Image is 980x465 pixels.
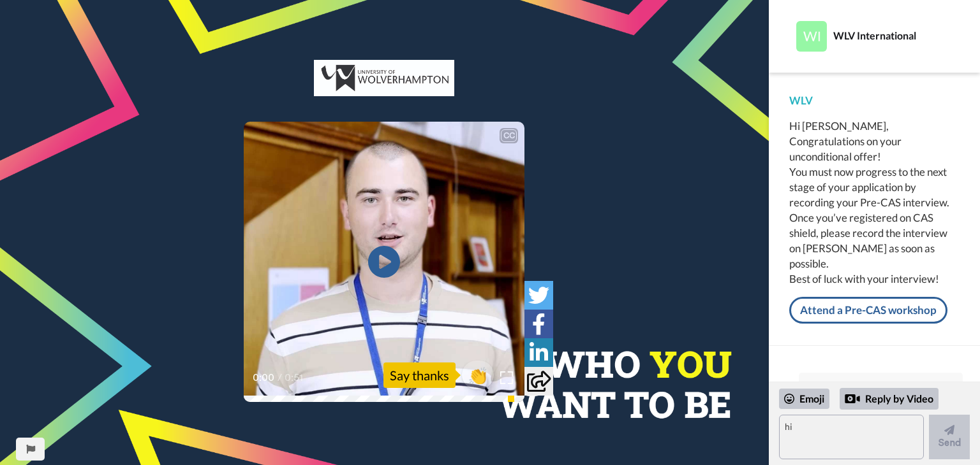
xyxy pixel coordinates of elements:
[833,29,946,41] div: WLV International
[840,388,939,410] div: Reply by Video
[462,361,494,389] button: 👏
[796,21,827,52] img: Profile Image
[789,297,947,324] a: Attend a Pre-CAS workshop
[462,365,494,385] span: 👏
[779,389,829,409] div: Emoji
[929,415,970,459] button: Send
[383,362,456,388] div: Say thanks
[789,93,960,108] div: WLV
[500,371,513,384] img: Full screen
[314,60,454,96] img: c0db3496-36db-47dd-bc5f-9f3a1f8391a7
[253,370,275,385] span: 0:00
[501,129,517,142] div: CC
[285,370,307,385] span: 0:51
[779,415,924,459] textarea: hi
[278,370,282,385] span: /
[789,118,960,287] div: Hi [PERSON_NAME], Congratulations on your unconditional offer! You must now progress to the next ...
[845,391,860,406] div: Reply by Video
